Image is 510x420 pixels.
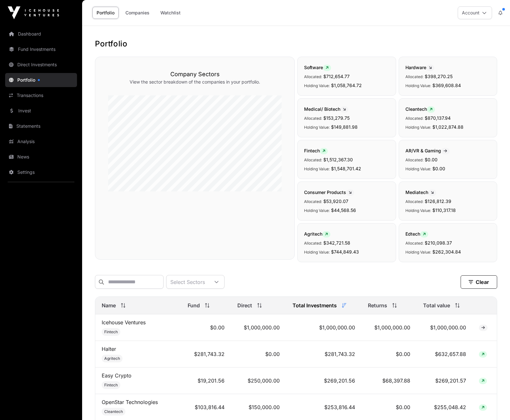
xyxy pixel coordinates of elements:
a: Halter [102,346,116,352]
span: Holding Value: [304,125,330,130]
span: Total Investments [293,302,337,309]
span: Allocated: [405,199,423,204]
a: Direct Investments [5,58,77,72]
span: $369,608.84 [432,83,461,88]
span: Direct [237,302,252,309]
a: OpenStar Technologies [102,399,158,405]
span: Software [304,65,331,70]
p: View the sector breakdown of the companies in your portfolio. [108,79,282,85]
a: Transactions [5,88,77,102]
span: $342,721.58 [323,240,350,246]
span: $870,137.94 [425,115,451,121]
a: Portfolio [5,73,77,87]
a: Watchlist [156,7,185,19]
span: Agritech [304,231,330,237]
span: AR/VR & Gaming [405,148,450,153]
span: Allocated: [304,241,322,246]
span: Cleantech [104,409,123,414]
span: $1,058,764.72 [331,83,362,88]
span: $44,568.56 [331,207,356,213]
span: $153,279.75 [323,115,350,121]
button: Clear [461,275,497,289]
span: Allocated: [304,157,322,162]
a: Fund Investments [5,42,77,56]
span: Cleantech [405,106,435,112]
span: Allocated: [405,241,423,246]
img: Icehouse Ventures Logo [8,6,59,19]
span: $398,270.25 [425,74,453,79]
span: Holding Value: [304,83,330,88]
span: $210,098.37 [425,240,452,246]
span: Allocated: [405,116,423,121]
span: $0.00 [432,166,445,171]
td: $1,000,000.00 [231,314,286,341]
span: $744,849.43 [331,249,359,254]
span: Total value [423,302,450,309]
iframe: Chat Widget [478,389,510,420]
a: Icehouse Ventures [102,319,146,326]
td: $281,743.32 [181,341,231,367]
td: $1,000,000.00 [417,314,472,341]
span: Holding Value: [304,250,330,254]
span: Medical/ Biotech [304,106,348,112]
span: Name [102,302,116,309]
span: Hardware [405,65,434,70]
span: Holding Value: [405,208,431,213]
span: Fintech [104,329,118,335]
span: $110,317.18 [432,207,456,213]
span: Holding Value: [405,250,431,254]
span: Returns [368,302,387,309]
h1: Portfolio [95,39,497,49]
td: $250,000.00 [231,367,286,394]
div: Select Sectors [166,275,209,288]
span: Fund [188,302,200,309]
span: Allocated: [304,199,322,204]
a: Easy Crypto [102,372,132,379]
td: $0.00 [231,341,286,367]
span: Allocated: [405,157,423,162]
span: $0.00 [425,157,438,162]
span: Allocated: [304,74,322,79]
button: Account [458,6,492,19]
td: $68,397.88 [361,367,417,394]
span: Mediatech [405,190,436,195]
span: $53,920.07 [323,198,348,204]
span: Allocated: [304,116,322,121]
span: Holding Value: [405,83,431,88]
span: $1,548,701.42 [331,166,361,171]
span: Edtech [405,231,428,237]
td: $632,657.88 [417,341,472,367]
span: Allocated: [405,74,423,79]
span: $1,022,874.88 [432,124,463,130]
span: Holding Value: [304,208,330,213]
td: $0.00 [361,341,417,367]
a: Companies [121,7,154,19]
a: Invest [5,104,77,118]
span: $149,881.98 [331,124,358,130]
td: $281,743.32 [286,341,361,367]
a: Statements [5,119,77,133]
a: News [5,150,77,164]
a: Portfolio [92,7,119,19]
span: Holding Value: [405,166,431,171]
span: Fintech [304,148,328,153]
a: Dashboard [5,27,77,41]
span: Agritech [104,356,120,361]
h3: Company Sectors [108,70,282,79]
td: $269,201.57 [417,367,472,394]
td: $269,201.56 [286,367,361,394]
span: Holding Value: [405,125,431,130]
span: Holding Value: [304,166,330,171]
span: $126,812.39 [425,198,451,204]
span: Consumer Products [304,190,354,195]
td: $1,000,000.00 [361,314,417,341]
a: Analysis [5,134,77,149]
span: Fintech [104,383,118,388]
td: $0.00 [181,314,231,341]
span: $262,304.84 [432,249,461,254]
td: $19,201.56 [181,367,231,394]
td: $1,000,000.00 [286,314,361,341]
a: Settings [5,165,77,179]
span: $712,654.77 [323,74,350,79]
